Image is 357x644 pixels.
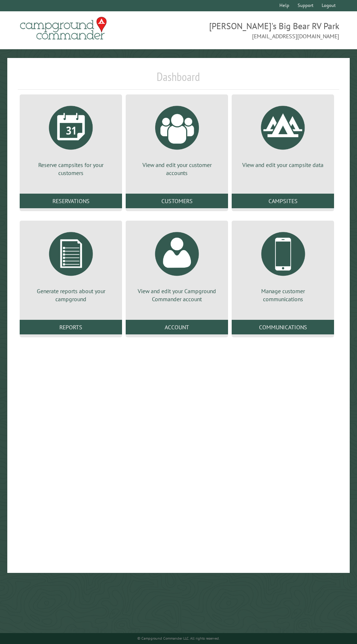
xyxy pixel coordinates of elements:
a: Customers [126,194,228,208]
a: View and edit your campsite data [240,100,325,169]
a: Manage customer communications [240,226,325,303]
h1: Dashboard [18,70,339,90]
p: View and edit your customer accounts [134,161,219,177]
a: Reports [20,320,122,334]
a: Communications [232,320,334,334]
a: Campsites [232,194,334,208]
p: View and edit your Campground Commander account [134,287,219,303]
span: [PERSON_NAME]'s Big Bear RV Park [EMAIL_ADDRESS][DOMAIN_NAME] [178,20,339,40]
a: View and edit your customer accounts [134,100,219,177]
img: Campground Commander [18,14,109,43]
p: View and edit your campsite data [240,161,325,169]
a: Generate reports about your campground [28,226,113,303]
a: Reservations [20,194,122,208]
a: Reserve campsites for your customers [28,100,113,177]
p: Generate reports about your campground [28,287,113,303]
a: View and edit your Campground Commander account [134,226,219,303]
small: © Campground Commander LLC. All rights reserved. [137,636,220,641]
p: Reserve campsites for your customers [28,161,113,177]
a: Account [126,320,228,334]
p: Manage customer communications [240,287,325,303]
